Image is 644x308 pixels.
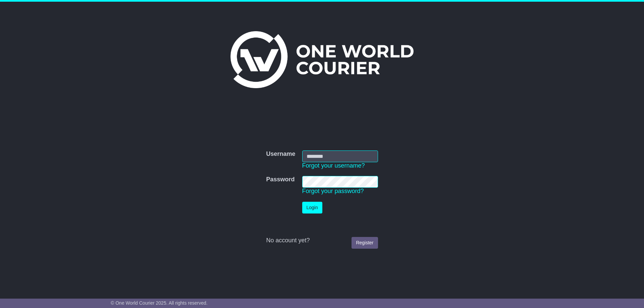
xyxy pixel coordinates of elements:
label: Username [266,150,295,158]
span: © One World Courier 2025. All rights reserved. [111,300,208,306]
label: Password [266,176,294,183]
a: Forgot your password? [302,188,364,194]
button: Login [302,202,322,213]
div: No account yet? [266,237,378,244]
a: Register [352,237,378,249]
img: One World [230,31,414,88]
a: Forgot your username? [302,162,365,169]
